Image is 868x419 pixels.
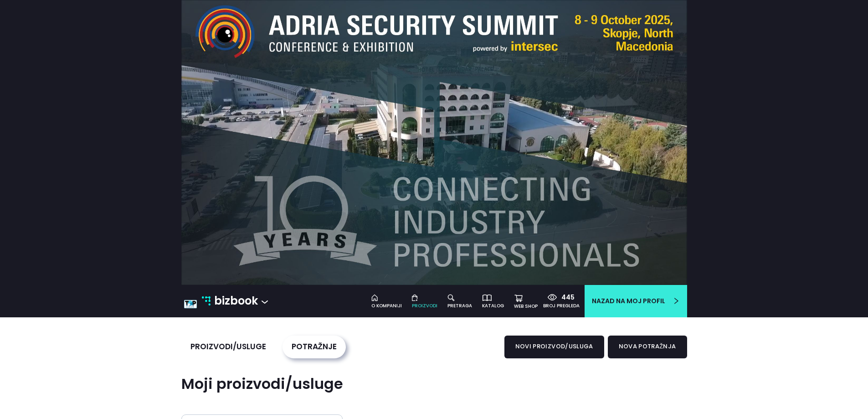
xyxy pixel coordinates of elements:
p: bizbook [214,292,258,310]
div: o kompaniji [371,302,402,310]
h2: Moji proizvodi/usluge [181,375,687,393]
span: right [665,297,680,305]
div: Proizvodi [412,302,437,310]
a: Proizvodi [407,292,443,310]
div: pretraga [447,302,472,310]
span: shopping-cart [514,294,523,303]
button: novi proizvod/usluga [504,336,604,358]
a: bizbook [202,292,258,310]
a: pretraga [443,292,478,310]
div: broj pregleda [543,302,580,310]
a: web shop [509,292,543,310]
img: new [184,297,197,311]
button: proizvodi/usluge [181,336,275,358]
img: bizbook [202,296,211,305]
div: katalog [482,302,504,310]
a: katalog [478,292,509,310]
div: web shop [514,303,538,310]
a: Nazad na moj profilright [585,285,687,317]
button: potražnje [282,336,346,358]
a: o kompaniji [367,292,407,310]
div: 445 [557,293,575,302]
button: nova potražnja [608,336,687,358]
